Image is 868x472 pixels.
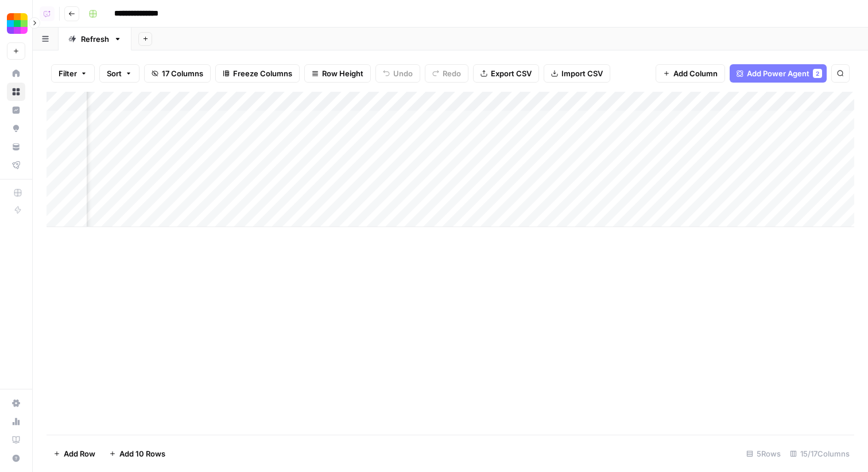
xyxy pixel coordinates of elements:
button: Redo [425,64,468,83]
span: Add 10 Rows [119,448,165,459]
span: Add Row [64,448,95,459]
button: Help + Support [7,449,25,467]
a: Your Data [7,138,25,156]
button: Filter [51,64,95,83]
div: Refresh [81,33,109,45]
button: Add Power Agent2 [730,64,827,83]
a: Insights [7,101,25,119]
a: Home [7,64,25,83]
span: Add Power Agent [747,68,809,79]
div: 5 Rows [742,444,785,463]
button: Add Column [656,64,725,83]
span: Undo [393,68,413,79]
button: 17 Columns [144,64,211,83]
button: Add Row [46,444,102,463]
img: Smallpdf Logo [7,13,28,34]
button: Undo [375,64,420,83]
button: Export CSV [473,64,539,83]
span: Filter [59,68,77,79]
a: Opportunities [7,119,25,138]
span: 17 Columns [162,68,203,79]
span: Freeze Columns [233,68,292,79]
a: Settings [7,394,25,412]
a: Learning Hub [7,431,25,449]
span: Export CSV [491,68,532,79]
span: 2 [816,69,819,78]
button: Workspace: Smallpdf [7,9,25,38]
button: Sort [99,64,139,83]
div: 15/17 Columns [785,444,854,463]
span: Row Height [322,68,363,79]
span: Import CSV [561,68,603,79]
button: Freeze Columns [215,64,300,83]
span: Add Column [673,68,718,79]
button: Import CSV [544,64,610,83]
a: Flightpath [7,156,25,174]
button: Add 10 Rows [102,444,172,463]
div: 2 [813,69,822,78]
button: Row Height [304,64,371,83]
a: Usage [7,412,25,431]
span: Redo [443,68,461,79]
span: Sort [107,68,122,79]
a: Browse [7,83,25,101]
a: Refresh [59,28,131,50]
